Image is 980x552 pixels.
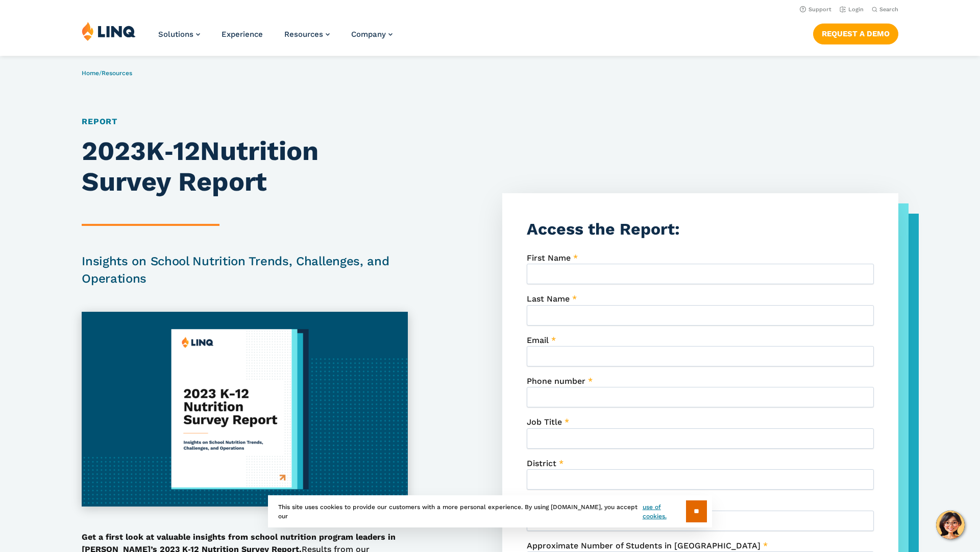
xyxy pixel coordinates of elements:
[527,376,585,386] span: Phone number
[879,6,898,13] span: Search
[82,70,99,77] a: Home
[527,335,549,345] span: Email
[268,495,712,527] div: This site uses cookies to provide our customers with a more personal experience. By using [DOMAIN...
[284,30,323,39] span: Resources
[800,6,831,13] a: Support
[82,252,408,287] h2: Insights on School Nutrition Trends, Challenges, and Operations
[840,6,864,13] a: Login
[82,136,408,197] h1: 2023 Nutrition Survey Report
[527,218,874,241] h3: Access the Report:
[82,70,132,77] span: /
[813,24,898,44] a: Request a Demo
[102,70,132,77] a: Resources
[158,30,193,39] span: Solutions
[527,294,570,304] span: Last Name
[527,417,562,427] span: Job Title
[284,30,330,39] a: Resources
[222,30,263,39] a: Experience
[936,511,965,539] button: Hello, have a question? Let’s chat.
[872,6,898,13] button: Open Search Bar
[527,458,556,468] span: District
[82,117,117,126] a: Report
[82,21,136,41] img: LINQ | K‑12 Software
[146,135,200,167] strong: K‑12
[351,30,393,39] a: Company
[158,21,393,55] nav: Primary Navigation
[82,312,408,507] img: 2023 Nutrition Survey Report
[643,502,686,521] a: use of cookies.
[158,30,200,39] a: Solutions
[527,253,571,263] span: First Name
[351,30,386,39] span: Company
[527,541,761,550] span: Approximate Number of Students in [GEOGRAPHIC_DATA]
[813,21,898,44] nav: Button Navigation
